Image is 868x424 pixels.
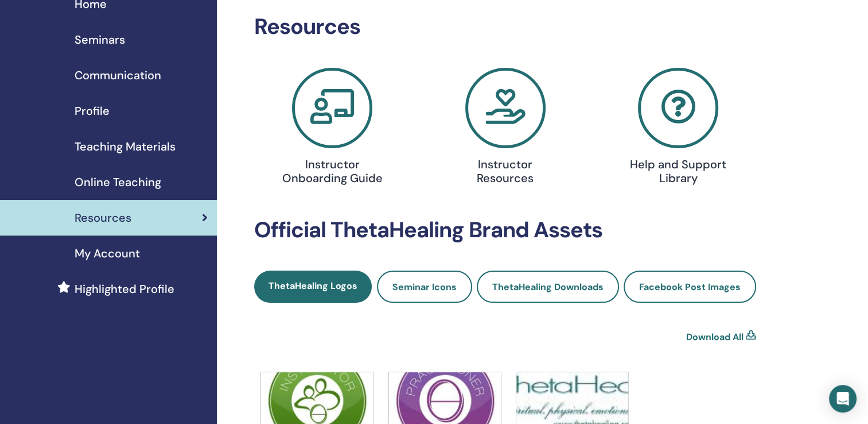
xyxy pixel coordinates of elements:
h2: Official ThetaHealing Brand Assets [254,217,756,244]
span: Communication [75,67,161,84]
span: Resources [75,209,131,226]
div: Open Intercom Messenger [829,385,857,413]
a: ThetaHealing Downloads [477,271,619,303]
h4: Instructor Onboarding Guide [277,157,388,185]
span: Teaching Materials [75,138,176,155]
span: Seminars [75,31,125,48]
span: Profile [75,102,110,120]
span: ThetaHealing Downloads [492,281,604,293]
a: Instructor Resources [426,68,585,190]
h2: Resources [254,14,756,40]
a: Facebook Post Images [624,271,756,303]
h4: Help and Support Library [622,157,734,185]
h4: Instructor Resources [449,157,560,185]
span: ThetaHealing Logos [268,280,357,292]
a: Seminar Icons [377,271,472,303]
a: Help and Support Library [598,68,758,190]
span: Facebook Post Images [639,281,741,293]
a: Download All [686,330,744,344]
span: Online Teaching [75,174,161,191]
a: Instructor Onboarding Guide [252,68,412,190]
span: Seminar Icons [392,281,457,293]
span: Highlighted Profile [75,280,174,298]
span: My Account [75,245,140,262]
a: ThetaHealing Logos [254,271,372,303]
